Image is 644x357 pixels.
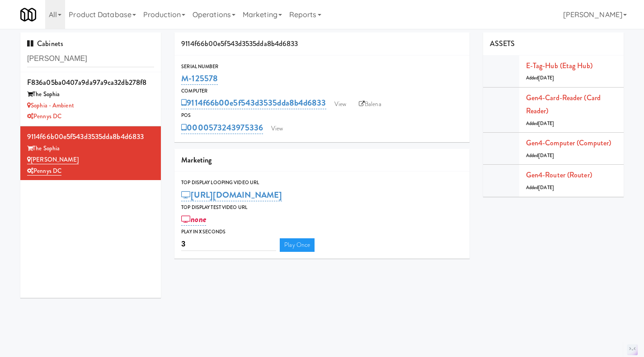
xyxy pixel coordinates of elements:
[538,152,554,159] span: [DATE]
[526,74,554,81] span: Added
[280,238,315,252] a: Play Once
[181,189,282,201] a: [URL][DOMAIN_NAME]
[538,74,554,81] span: [DATE]
[181,72,218,85] a: M-125578
[354,97,386,111] a: Balena
[181,62,463,71] div: Serial Number
[526,93,601,116] a: Gen4-card-reader (Card Reader)
[27,76,154,89] div: f836a05ba0407a9da97a9ca32db278f8
[181,111,463,120] div: POS
[490,38,515,49] span: ASSETS
[27,143,154,154] div: The Sophia
[27,101,74,110] a: Sophia - Ambient
[27,112,61,121] a: Pennys DC
[27,167,61,176] a: Pennys DC
[20,7,36,23] img: Micromart
[330,97,351,111] a: View
[526,138,611,148] a: Gen4-computer (Computer)
[181,227,463,236] div: Play in X seconds
[526,60,592,71] a: E-tag-hub (Etag Hub)
[181,178,463,187] div: Top Display Looping Video Url
[27,130,154,144] div: 9114f66b00e5f543d3535dda8b4d6833
[181,155,212,165] span: Marketing
[526,170,592,180] a: Gen4-router (Router)
[181,87,463,96] div: Computer
[538,120,554,127] span: [DATE]
[27,155,79,164] a: [PERSON_NAME]
[526,184,554,191] span: Added
[526,120,554,127] span: Added
[27,51,154,67] input: Search cabinets
[20,126,161,180] li: 9114f66b00e5f543d3535dda8b4d6833The Sophia [PERSON_NAME]Pennys DC
[27,38,63,49] span: Cabinets
[181,203,463,212] div: Top Display Test Video Url
[181,97,326,109] a: 9114f66b00e5f543d3535dda8b4d6833
[20,72,161,126] li: f836a05ba0407a9da97a9ca32db278f8The Sophia Sophia - AmbientPennys DC
[174,32,470,56] div: 9114f66b00e5f543d3535dda8b4d6833
[181,213,206,226] a: none
[526,152,554,159] span: Added
[267,122,287,135] a: View
[538,184,554,191] span: [DATE]
[181,121,263,134] a: 0000573243975336
[27,89,154,100] div: The Sophia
